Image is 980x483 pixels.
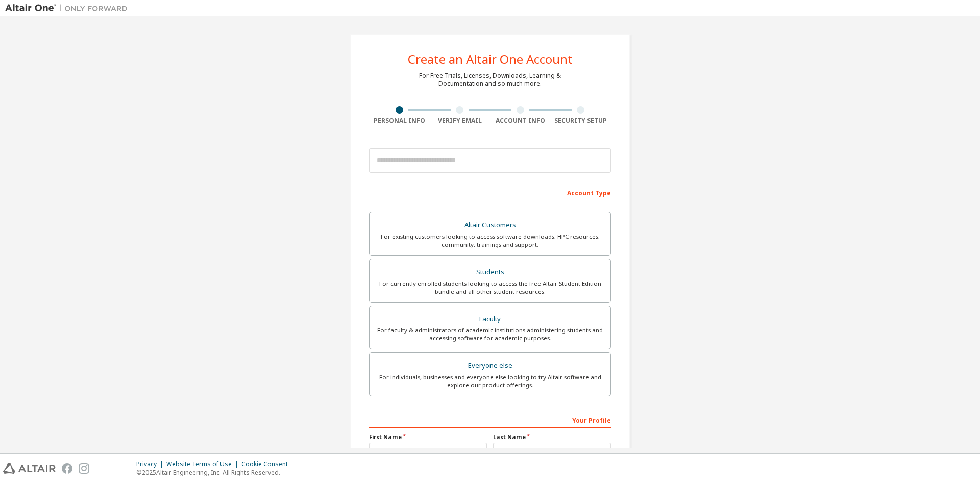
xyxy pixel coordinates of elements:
p: © 2025 Altair Engineering, Inc. All Rights Reserved. [136,468,294,477]
div: Create an Altair One Account [408,53,573,65]
img: altair_logo.svg [3,463,56,474]
div: Personal Info [369,117,430,125]
div: Students [376,265,604,280]
div: Altair Customers [376,218,604,233]
div: Faculty [376,312,604,327]
div: Security Setup [551,117,611,125]
div: For currently enrolled students looking to access the free Altair Student Edition bundle and all ... [376,280,604,296]
div: Your Profile [369,411,611,428]
div: Account Info [490,117,551,125]
label: First Name [369,433,487,441]
div: Everyone else [376,359,604,373]
div: Website Terms of Use [166,460,241,468]
div: Privacy [136,460,166,468]
div: For faculty & administrators of academic institutions administering students and accessing softwa... [376,326,604,342]
div: Account Type [369,184,611,200]
div: For individuals, businesses and everyone else looking to try Altair software and explore our prod... [376,373,604,389]
div: For existing customers looking to access software downloads, HPC resources, community, trainings ... [376,233,604,249]
img: facebook.svg [62,463,72,474]
div: Cookie Consent [241,460,294,468]
div: For Free Trials, Licenses, Downloads, Learning & Documentation and so much more. [419,72,561,88]
img: Altair One [5,3,133,13]
div: Verify Email [430,117,491,125]
img: instagram.svg [79,463,89,474]
label: Last Name [493,433,611,441]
